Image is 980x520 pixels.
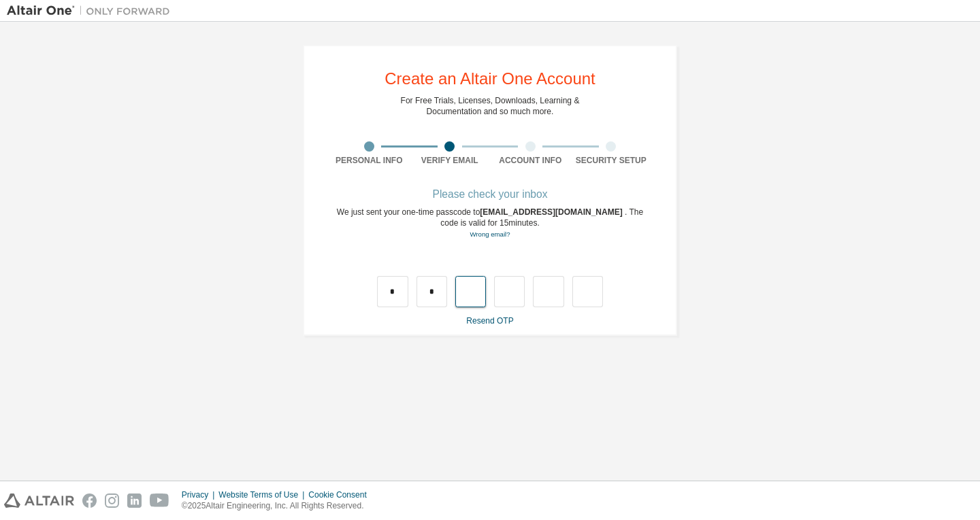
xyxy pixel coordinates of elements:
[182,489,218,500] div: Privacy
[105,493,119,508] img: instagram.svg
[410,155,491,166] div: Verify Email
[490,155,571,166] div: Account Info
[571,155,652,166] div: Security Setup
[82,493,97,508] img: facebook.svg
[127,493,142,508] img: linkedin.svg
[150,493,169,508] img: youtube.svg
[466,316,513,326] a: Resend OTP
[385,71,595,87] div: Create an Altair One Account
[182,500,375,512] p: © 2025 Altair Engineering, Inc. All Rights Reserved.
[7,4,177,18] img: Altair One
[329,155,410,166] div: Personal Info
[470,230,510,238] a: Go back to the registration form
[329,190,651,198] div: Please check your inbox
[218,489,308,500] div: Website Terms of Use
[480,207,625,217] span: [EMAIL_ADDRESS][DOMAIN_NAME]
[329,207,651,240] div: We just sent your one-time passcode to . The code is valid for 15 minutes.
[4,493,74,508] img: altair_logo.svg
[308,489,374,500] div: Cookie Consent
[401,95,580,117] div: For Free Trials, Licenses, Downloads, Learning & Documentation and so much more.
